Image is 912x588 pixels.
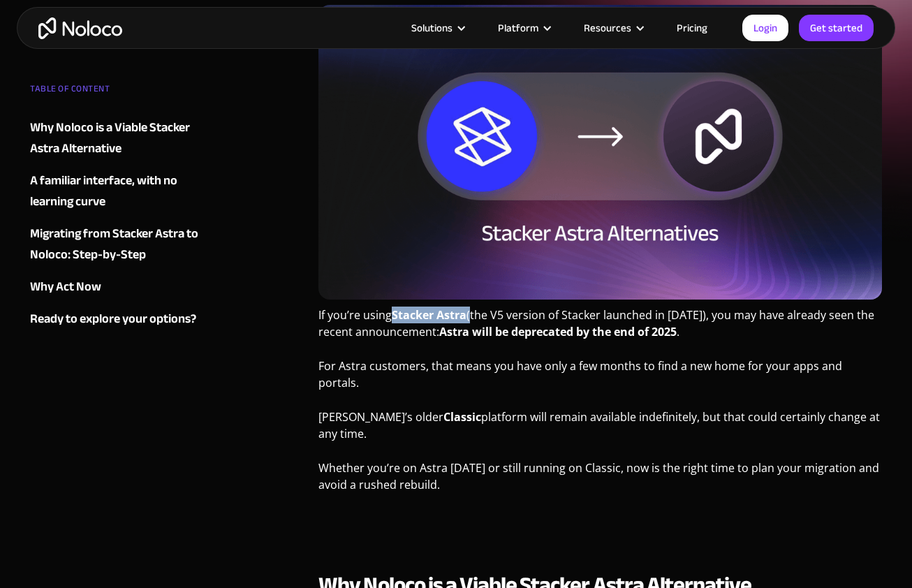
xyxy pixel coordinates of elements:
div: Platform [498,19,538,37]
a: Ready to explore your options? [30,309,199,330]
div: Why Act Now [30,277,101,297]
div: Solutions [394,19,480,37]
a: Why Act Now [30,277,199,297]
p: ‍ [318,510,882,538]
a: home [38,17,122,39]
p: Whether you’re on Astra [DATE] or still running on Classic, now is the right time to plan your mi... [318,460,882,504]
a: Login [742,15,788,41]
a: A familiar interface, with no learning curve [30,170,199,212]
a: Pricing [659,19,725,37]
div: Ready to explore your options? [30,309,196,330]
strong: Astra will be deprecated by the end of 2025 [439,324,677,339]
p: For Astra customers, that means you have only a few months to find a new home for your apps and p... [318,358,882,402]
a: Why Noloco is a Viable Stacker Astra Alternative [30,117,199,159]
a: Get started [799,15,874,41]
div: TABLE OF CONTENT [30,78,199,106]
strong: Classic [443,409,481,425]
strong: Stacker Astra [392,307,466,323]
a: Migrating from Stacker Astra to Noloco: Step-by-Step [30,223,199,265]
div: Resources [584,19,631,37]
p: If you’re using (the V5 version of Stacker launched in [DATE]), you may have already seen the rec... [318,307,882,351]
p: [PERSON_NAME]’s older platform will remain available indefinitely, but that could certainly chang... [318,409,882,453]
div: Solutions [411,19,453,37]
div: Resources [566,19,659,37]
div: Platform [480,19,566,37]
